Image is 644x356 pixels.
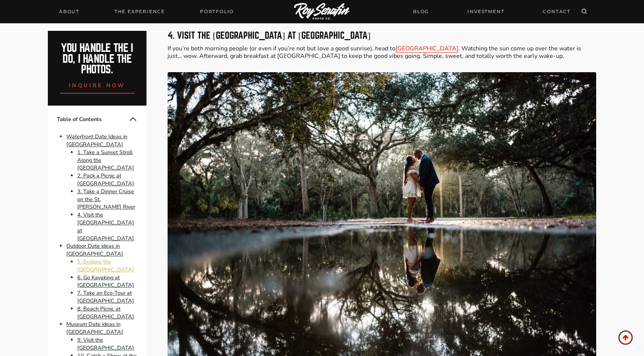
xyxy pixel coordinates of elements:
a: About [55,6,84,17]
a: [GEOGRAPHIC_DATA] [395,44,458,53]
h3: 4. Visit the [GEOGRAPHIC_DATA] at [GEOGRAPHIC_DATA] [168,31,596,40]
a: Waterfront Date Ideas in [GEOGRAPHIC_DATA] [66,133,127,148]
span: inquire now [69,82,125,89]
h2: You handle the i do, I handle the photos. [56,43,139,75]
button: View Search Form [579,6,589,17]
a: INVESTMENT [463,5,509,18]
a: Outdoor Date ideas in [GEOGRAPHIC_DATA] [66,242,123,258]
a: THE EXPERIENCE [110,6,169,17]
a: BLOG [409,5,433,18]
a: Museum Date ideas in [GEOGRAPHIC_DATA] [66,321,123,336]
a: 4. Visit the [GEOGRAPHIC_DATA] at [GEOGRAPHIC_DATA] [77,211,134,242]
a: 3. Take a Dinner Cruise on the St. [PERSON_NAME] River [77,188,135,211]
img: Logo of Roy Serafin Photo Co., featuring stylized text in white on a light background, representi... [294,3,350,21]
button: Collapse Table of Contents [128,115,137,124]
a: 1. Take a Sunset Stroll Along the [GEOGRAPHIC_DATA] [77,148,134,172]
a: 8. Beach Picnic at [GEOGRAPHIC_DATA] [77,305,134,320]
a: 6. Go Kayaking at [GEOGRAPHIC_DATA] [77,274,134,289]
a: 9. Visit the [GEOGRAPHIC_DATA] [77,336,134,351]
a: inquire now [60,75,134,94]
a: 7. Take an Eco-Tour at [GEOGRAPHIC_DATA] [77,289,134,304]
a: 2. Pack a Picnic at [GEOGRAPHIC_DATA] [77,172,134,187]
a: 5. Explore the [GEOGRAPHIC_DATA] [77,258,134,273]
nav: Primary Navigation [55,6,238,17]
span: Table of Contents [57,115,128,123]
a: CONTACT [538,5,575,18]
p: If you’re both morning people (or even if you’re not but love a good sunrise), head to . Watching... [168,45,596,61]
a: Scroll to top [618,330,633,345]
nav: Secondary Navigation [409,5,575,18]
a: Portfolio [195,6,238,17]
